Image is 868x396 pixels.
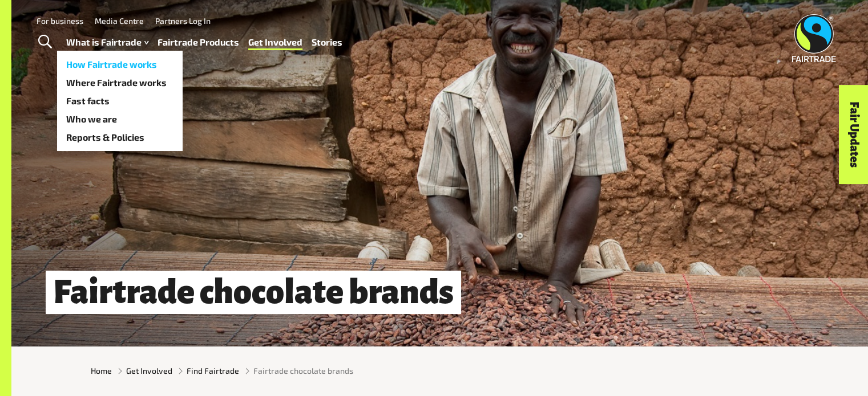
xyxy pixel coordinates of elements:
[155,16,211,26] a: Partners Log In
[57,92,183,110] a: Fast facts
[57,128,183,146] a: Reports & Policies
[312,34,342,51] a: Stories
[57,74,183,92] a: Where Fairtrade works
[31,28,59,56] a: Toggle Search
[95,16,144,26] a: Media Centre
[57,110,183,128] a: Who we are
[187,365,239,377] a: Find Fairtrade
[91,365,112,377] a: Home
[46,271,461,315] h1: Fairtrade chocolate brands
[57,55,183,74] a: How Fairtrade works
[792,14,836,62] img: Fairtrade Australia New Zealand logo
[126,365,172,377] a: Get Involved
[253,365,353,377] span: Fairtrade chocolate brands
[66,34,148,51] a: What is Fairtrade
[248,34,302,51] a: Get Involved
[37,16,83,26] a: For business
[158,34,239,51] a: Fairtrade Products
